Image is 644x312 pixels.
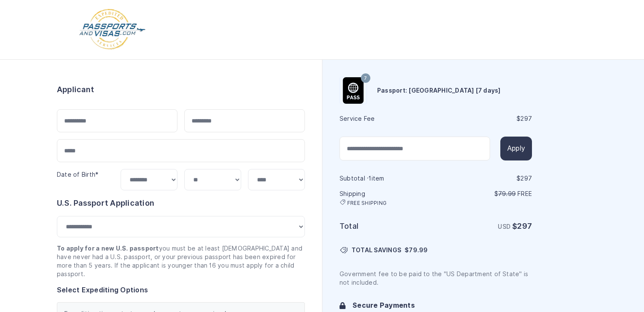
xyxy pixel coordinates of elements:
[437,190,532,198] p: $
[57,171,98,178] label: Date of Birth*
[498,190,516,197] span: 79.99
[437,114,532,123] div: $
[78,9,146,51] img: Logo
[500,137,532,160] button: Apply
[352,300,532,311] h6: Secure Payments
[352,246,401,254] span: TOTAL SAVINGS
[347,200,387,207] span: FREE SHIPPING
[517,222,532,230] span: 297
[340,77,366,104] img: Product Name
[57,244,305,278] p: you must be at least [DEMOGRAPHIC_DATA] and have never had a U.S. passport, or your previous pass...
[340,220,435,232] h6: Total
[57,245,159,252] strong: To apply for a new U.S. passport
[498,223,511,230] span: USD
[409,247,428,254] span: 79.99
[340,270,532,287] p: Government fee to be paid to the "US Department of State" is not included.
[520,115,532,122] span: 297
[517,190,532,197] span: Free
[57,285,305,295] h6: Select Expediting Options
[437,174,532,183] div: $
[57,197,305,209] h6: U.S. Passport Application
[377,86,501,95] h6: Passport: [GEOGRAPHIC_DATA] [7 days]
[369,175,371,182] span: 1
[512,222,532,230] strong: $
[340,114,435,123] h6: Service Fee
[405,246,428,254] span: $
[520,175,532,182] span: 297
[340,190,435,207] h6: Shipping
[57,84,94,96] h6: Applicant
[340,174,435,183] h6: Subtotal · item
[364,73,367,84] span: 7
